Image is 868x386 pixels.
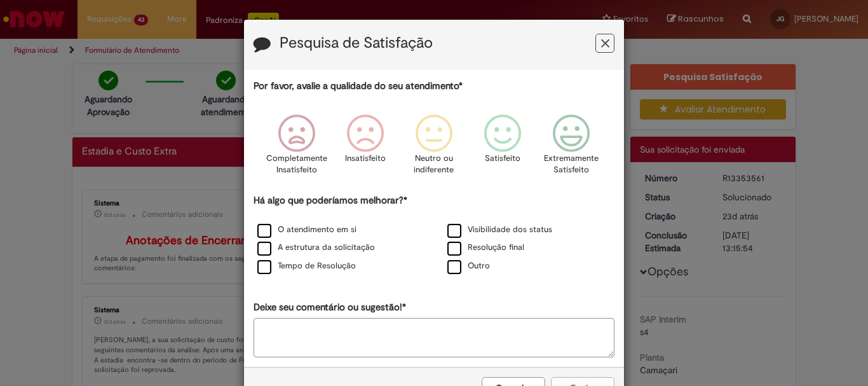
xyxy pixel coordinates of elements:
[485,153,520,165] p: Satisfeito
[447,224,552,236] label: Visibilidade dos status
[280,35,433,52] label: Pesquisa de Satisfação
[264,105,329,192] div: Completamente Insatisfeito
[257,260,356,272] label: Tempo de Resolução
[447,260,490,272] label: Outro
[539,105,604,192] div: Extremamente Satisfeito
[470,105,535,192] div: Satisfeito
[544,153,599,176] p: Extremamente Satisfeito
[257,242,375,254] label: A estrutura da solicitação
[411,153,457,176] p: Neutro ou indiferente
[402,105,466,192] div: Neutro ou indiferente
[345,153,386,165] p: Insatisfeito
[447,242,524,254] label: Resolução final
[333,105,398,192] div: Insatisfeito
[254,79,463,93] label: Por favor, avalie a qualidade do seu atendimento*
[254,301,406,314] label: Deixe seu comentário ou sugestão!*
[266,153,327,176] p: Completamente Insatisfeito
[257,224,356,236] label: O atendimento em si
[254,194,614,276] div: Há algo que poderíamos melhorar?*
